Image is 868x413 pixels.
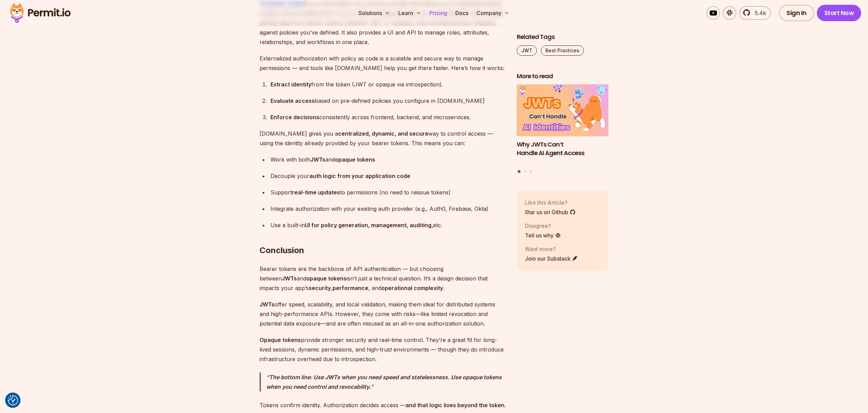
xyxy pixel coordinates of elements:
[270,155,506,164] div: Work with both and
[270,220,506,230] div: Use a built-in etc.
[525,198,576,207] p: Like this Article?
[817,5,862,21] a: Start Now
[517,85,609,137] img: Why JWTs Can’t Handle AI Agent Access
[270,112,506,122] div: consistently across frontend, backend, and microservices.
[270,97,315,104] strong: Evaluate access
[8,395,18,405] button: Consent Preferences
[282,275,297,282] strong: JWTs
[260,335,506,364] p: provide stronger security and real-time control. They’re a great fit for long-lived sessions, dyn...
[310,156,325,163] strong: JWTs
[270,96,506,106] div: based on pre-defined policies you configure in [DOMAIN_NAME]
[474,6,512,20] button: Company
[260,129,506,148] p: [DOMAIN_NAME] gives you a way to control access — using the identity already provided by your bea...
[270,171,506,181] div: Decouple your
[260,218,506,256] h2: Conclusion
[270,81,311,88] strong: Extract identity
[779,5,814,21] a: Sign In
[260,54,506,73] p: Externalized authorization with policy as code is a scalable and secure way to manage permissions...
[306,275,347,282] strong: opaque tokens
[292,189,340,196] strong: real-time updates
[260,400,506,410] p: Tokens confirm identity. Authorization decides access — .
[7,1,74,25] img: Permit logo
[525,208,576,216] a: Star us on Github
[525,245,578,253] p: Want more?
[266,374,502,390] strong: The bottom line: Use JWTs when you need speed and statelessness. Use opaque tokens when you need ...
[305,222,433,229] strong: UI for policy generation, management, auditing,
[396,6,424,20] button: Learn
[453,6,471,20] a: Docs
[309,285,331,291] strong: security
[260,336,301,343] strong: Opaque tokens
[270,204,506,214] div: Integrate authorization with your existing auth provider (e.g., Auth0, Firebase, Okta)
[525,254,578,263] a: Join our Substack
[517,72,609,81] h2: More to read
[517,85,609,166] a: Why JWTs Can’t Handle AI Agent AccessWhy JWTs Can’t Handle AI Agent Access
[517,45,537,56] a: JWT
[309,173,410,179] strong: auth logic from your application code
[8,395,18,405] img: Revisit consent button
[517,33,609,41] h2: Related Tags
[739,6,771,20] a: 5.4k
[260,301,275,308] strong: JWTs
[525,231,561,239] a: Tell us why
[530,170,532,173] button: Go to slide 3
[333,285,368,291] strong: performance
[338,130,428,137] strong: centralized, dynamic, and secure
[356,6,393,20] button: Solutions
[524,170,527,173] button: Go to slide 2
[427,6,450,20] a: Pricing
[260,264,506,293] p: Bearer tokens are the backbone of API authentication — but choosing between and isn’t just a tech...
[518,170,521,173] button: Go to slide 1
[525,222,561,230] p: Disagree?
[517,85,609,166] li: 1 of 3
[270,188,506,197] div: Support to permissions (no need to reissue tokens)
[381,285,443,291] strong: operational complexity
[541,45,584,56] a: Best Practices
[517,140,609,157] h3: Why JWTs Can’t Handle AI Agent Access
[270,80,506,89] div: from the token (JWT or opaque via introspection).
[335,156,375,163] strong: opaque tokens
[751,9,766,17] span: 5.4k
[406,402,504,409] strong: and that logic lives beyond the token
[517,85,609,174] div: Posts
[270,114,319,121] strong: Enforce decisions
[260,300,506,328] p: offer speed, scalability, and local validation, making them ideal for distributed systems and hig...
